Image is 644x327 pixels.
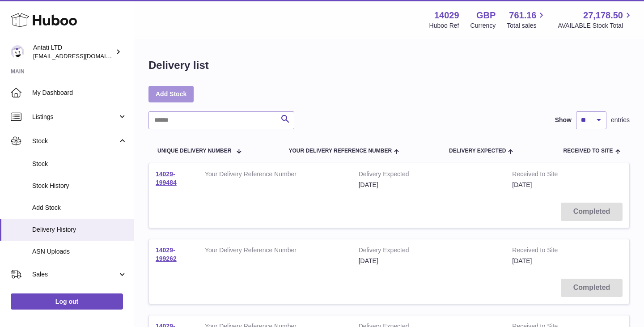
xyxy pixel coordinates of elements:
[32,160,127,168] span: Stock
[156,246,177,262] a: 14029-199262
[148,58,209,72] h1: Delivery list
[11,293,123,310] a: Log out
[33,52,131,59] span: [EMAIL_ADDRESS][DOMAIN_NAME]
[359,257,499,265] div: [DATE]
[32,225,127,234] span: Delivery History
[359,181,499,189] div: [DATE]
[434,9,459,21] strong: 14029
[512,170,585,181] strong: Received to Site
[509,9,536,21] span: 761.16
[32,270,118,279] span: Sales
[507,9,547,30] a: 761.16 Total sales
[558,9,633,30] a: 27,178.50 AVAILABLE Stock Total
[429,21,459,30] div: Huboo Ref
[563,148,613,154] span: Received to Site
[470,21,496,30] div: Currency
[359,170,499,181] strong: Delivery Expected
[32,137,118,145] span: Stock
[205,170,345,181] strong: Your Delivery Reference Number
[512,257,532,264] span: [DATE]
[583,9,623,21] span: 27,178.50
[449,148,506,154] span: Delivery Expected
[288,148,392,154] span: Your Delivery Reference Number
[33,43,114,60] div: Antati LTD
[32,204,127,212] span: Add Stock
[32,247,127,256] span: ASN Uploads
[512,181,532,188] span: [DATE]
[156,170,177,186] a: 14029-199484
[507,21,547,30] span: Total sales
[558,21,633,30] span: AVAILABLE Stock Total
[476,9,496,21] strong: GBP
[512,246,585,257] strong: Received to Site
[32,182,127,190] span: Stock History
[148,86,194,102] a: Add Stock
[205,246,345,257] strong: Your Delivery Reference Number
[555,116,572,124] label: Show
[32,89,127,97] span: My Dashboard
[11,45,24,59] img: toufic@antatiskin.com
[157,148,231,154] span: Unique Delivery Number
[32,113,118,121] span: Listings
[359,246,499,257] strong: Delivery Expected
[611,116,630,124] span: entries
